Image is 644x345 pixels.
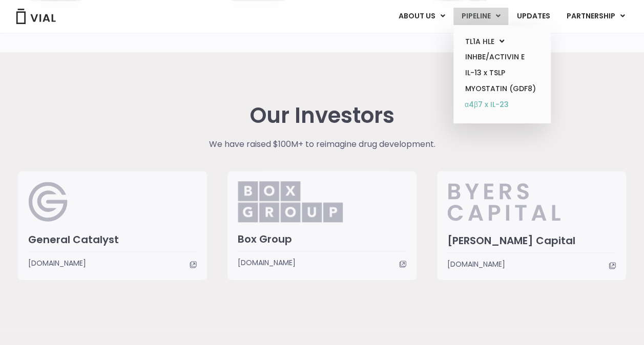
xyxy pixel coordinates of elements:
a: PARTNERSHIPMenu Toggle [558,8,633,25]
img: Box_Group.png [238,181,343,222]
p: We have raised $100M+ to reimagine drug development. [144,138,500,150]
h2: Our Investors [250,103,394,128]
img: Byers_Capital.svg [447,181,601,222]
img: Vial Logo [15,9,56,24]
a: TL1A HLEMenu Toggle [457,34,547,50]
span: [DOMAIN_NAME] [28,257,86,269]
a: [DOMAIN_NAME] [447,258,616,270]
a: α4β7 x IL-23 [457,97,547,113]
a: IL-13 x TSLP [457,65,547,81]
a: MYOSTATIN (GDF8) [457,81,547,97]
a: [DOMAIN_NAME] [238,257,406,268]
a: ABOUT USMenu Toggle [390,8,453,25]
span: [DOMAIN_NAME] [447,258,505,270]
h3: General Catalyst [28,233,197,246]
h3: [PERSON_NAME] Capital [447,234,616,247]
h3: Box Group [238,232,406,246]
a: INHBE/ACTIVIN E [457,49,547,65]
img: General Catalyst Logo [28,181,69,222]
span: [DOMAIN_NAME] [238,257,296,268]
a: PIPELINEMenu Toggle [453,8,508,25]
a: UPDATES [509,8,558,25]
a: [DOMAIN_NAME] [28,257,197,269]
